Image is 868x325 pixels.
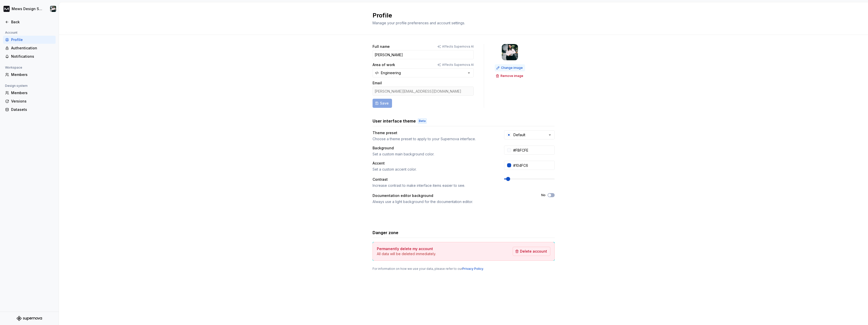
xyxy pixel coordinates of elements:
input: #FFFFFF [511,146,555,155]
div: For information on how we use your data, please refer to our . [373,267,555,271]
div: Always use a light background for the documentation editor. [373,199,532,204]
div: Datasets [11,107,54,112]
input: #104FC6 [511,161,555,170]
div: Default [513,132,525,137]
button: Mews Design SystemEva Čechová [1,3,58,14]
button: Delete account [513,247,550,256]
div: Beta [418,118,427,124]
div: Members [11,90,54,95]
a: Profile [3,36,56,44]
div: Choose a theme preset to apply to your Supernova interface. [373,136,495,141]
h3: Danger zone [373,230,398,236]
span: Delete account [520,249,547,254]
label: Area of work [373,62,395,67]
div: Accent [373,161,495,166]
svg: Supernova Logo [17,316,42,321]
button: Default [504,130,555,139]
p: Affects Supernova AI [442,63,474,67]
a: Datasets [3,106,56,114]
span: Manage your profile preferences and account settings. [373,21,465,25]
a: Versions [3,97,56,105]
button: Remove image [494,72,526,79]
div: Profile [11,37,54,42]
div: Set a custom accent color. [373,167,495,172]
a: Members [3,71,56,79]
div: Members [11,72,54,77]
label: No [541,193,546,197]
div: Design system [3,83,30,89]
div: Contrast [373,177,495,182]
div: Background [373,146,495,151]
h2: Profile [373,11,549,19]
a: Privacy Policy [462,267,483,271]
div: Back [11,19,54,25]
div: Authentication [11,46,54,51]
h3: User interface theme [373,118,416,124]
p: All data will be deleted immediately. [377,251,436,256]
div: Set a custom main background color. [373,152,495,157]
p: Affects Supernova AI [442,45,474,49]
div: Documentation editor background [373,193,532,198]
div: Mews Design System [12,6,44,11]
div: Account [3,30,19,36]
div: Notifications [11,54,54,59]
a: Back [3,18,56,26]
label: Full name [373,44,390,49]
div: Versions [11,99,54,104]
div: Increase contrast to make interface items easier to see. [373,183,495,188]
div: Engineering [381,70,401,75]
img: Eva Čechová [50,6,56,12]
a: Authentication [3,44,56,52]
button: Change image [495,64,525,71]
span: Remove image [501,74,523,78]
img: Eva Čechová [502,44,518,60]
h4: Permanently delete my account [377,246,433,251]
a: Members [3,89,56,97]
img: e23f8d03-a76c-4364-8d4f-1225f58777f7.png [4,6,10,12]
a: Notifications [3,52,56,60]
label: Email [373,80,382,86]
div: Workspace [3,65,24,71]
div: Theme preset [373,130,495,135]
span: Change image [501,66,523,70]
